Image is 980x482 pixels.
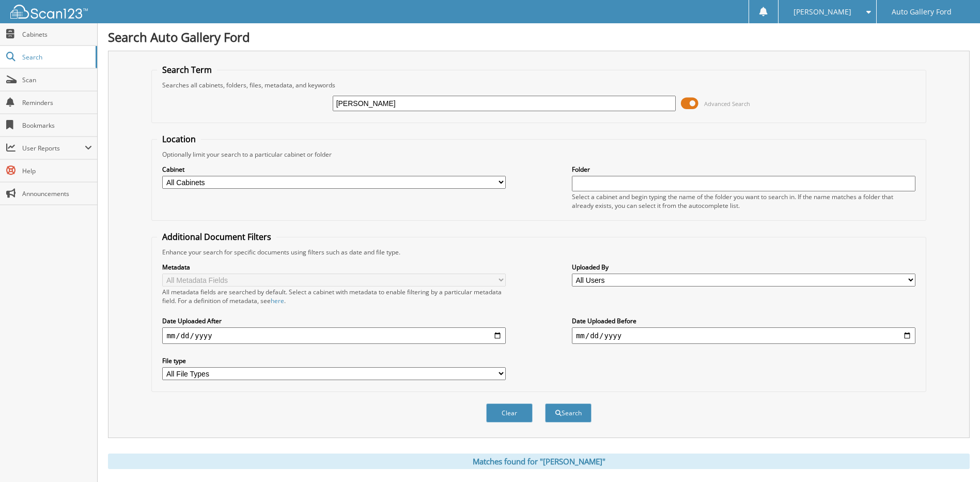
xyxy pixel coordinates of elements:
[22,121,92,130] span: Bookmarks
[572,192,915,210] div: Select a cabinet and begin typing the name of the folder you want to search in. If the name match...
[572,317,915,325] label: Date Uploaded Before
[157,231,276,243] legend: Additional Document Filters
[22,30,92,39] span: Cabinets
[157,133,201,145] legend: Location
[162,288,506,305] div: All metadata fields are searched by default. Select a cabinet with metadata to enable filtering b...
[892,9,952,15] span: Auto Gallery Ford
[162,263,506,272] label: Metadata
[157,81,920,89] div: Searches all cabinets, folders, files, metadata, and keywords
[157,64,217,76] legend: Search Term
[22,167,92,175] span: Help
[108,454,970,469] div: Matches found for "[PERSON_NAME]"
[704,100,750,108] span: Advanced Search
[162,356,506,365] label: File type
[10,5,88,19] img: scan123-logo-white.svg
[486,403,533,423] button: Clear
[572,327,915,344] input: end
[794,9,851,15] span: [PERSON_NAME]
[108,28,970,46] h1: Search Auto Gallery Ford
[162,317,506,325] label: Date Uploaded After
[545,403,592,423] button: Search
[572,263,915,272] label: Uploaded By
[162,327,506,344] input: start
[22,144,85,153] span: User Reports
[162,165,506,174] label: Cabinet
[22,53,90,62] span: Search
[271,296,284,305] a: here
[157,150,920,159] div: Optionally limit your search to a particular cabinet or folder
[572,165,915,174] label: Folder
[22,76,92,84] span: Scan
[22,98,92,107] span: Reminders
[22,189,92,198] span: Announcements
[157,248,920,257] div: Enhance your search for specific documents using filters such as date and file type.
